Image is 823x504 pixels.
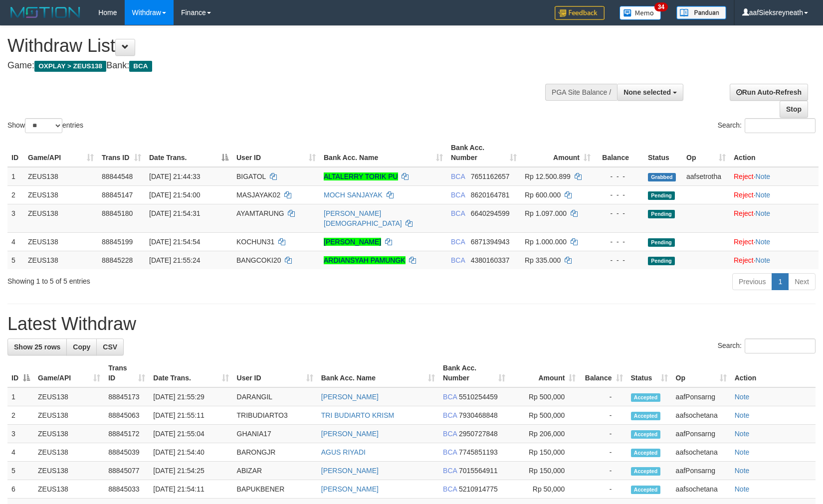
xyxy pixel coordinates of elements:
span: Accepted [631,412,661,420]
span: BCA [443,448,457,456]
th: Action [730,139,819,167]
span: KOCHUN31 [236,238,274,246]
div: PGA Site Balance / [545,84,617,101]
td: - [580,480,626,499]
input: Search: [745,118,816,133]
div: - - - [599,208,640,218]
td: 5 [7,251,24,269]
td: - [580,462,626,480]
span: BCA [451,191,465,199]
span: Rp 1.000.000 [525,238,567,246]
a: Stop [780,101,808,118]
a: Note [735,448,750,456]
td: 88845173 [104,387,149,406]
span: Copy 5210914775 to clipboard [459,485,498,493]
a: Note [756,238,771,246]
span: MASJAYAK02 [236,191,280,199]
td: [DATE] 21:54:25 [149,462,232,480]
td: ZEUS138 [24,185,98,204]
a: Reject [734,172,754,180]
span: 88844548 [102,172,133,180]
td: 6 [7,480,34,499]
td: - [580,387,626,406]
img: panduan.png [676,6,726,19]
td: ZEUS138 [24,251,98,269]
span: Copy 7930468848 to clipboard [459,411,498,419]
img: Feedback.jpg [555,6,605,20]
span: 88845147 [102,191,133,199]
div: - - - [599,237,640,247]
span: Accepted [631,467,661,476]
td: BAPUKBENER [233,480,317,499]
a: ALTALERRY TORIK PU [324,172,398,180]
th: Balance: activate to sort column ascending [580,359,626,387]
span: Copy 2950727848 to clipboard [459,430,498,438]
td: [DATE] 21:55:29 [149,387,232,406]
th: Op: activate to sort column ascending [682,139,730,167]
td: TRIBUDIARTO3 [233,406,317,425]
span: BIGATOL [236,172,266,180]
h1: Withdraw List [7,36,539,56]
button: None selected [617,84,683,101]
th: Game/API: activate to sort column ascending [34,359,104,387]
th: Date Trans.: activate to sort column ascending [149,359,232,387]
td: [DATE] 21:55:04 [149,425,232,443]
span: Show 25 rows [14,343,60,351]
td: aafsochetana [672,480,731,499]
th: Bank Acc. Number: activate to sort column ascending [447,139,521,167]
td: ZEUS138 [34,443,104,462]
td: aafPonsarng [672,387,731,406]
td: 4 [7,232,24,251]
th: User ID: activate to sort column ascending [233,359,317,387]
td: ZEUS138 [34,406,104,425]
span: [DATE] 21:54:54 [149,238,200,246]
td: BARONGJR [233,443,317,462]
span: Copy 7015564911 to clipboard [459,467,498,475]
th: Balance [595,139,644,167]
span: Rp 600.000 [525,191,561,199]
td: 1 [7,167,24,186]
td: Rp 150,000 [509,443,580,462]
a: 1 [772,273,789,290]
a: Next [788,273,816,290]
td: aafsetrotha [682,167,730,186]
span: Accepted [631,393,661,402]
td: - [580,425,626,443]
span: BCA [451,256,465,264]
span: Copy [73,343,90,351]
td: 3 [7,204,24,232]
div: - - - [599,255,640,265]
span: Pending [648,191,675,200]
div: - - - [599,190,640,200]
span: 88845180 [102,209,133,217]
td: Rp 500,000 [509,387,580,406]
a: Note [735,467,750,475]
span: Rp 335.000 [525,256,561,264]
span: Grabbed [648,173,676,181]
a: Reject [734,209,754,217]
td: 2 [7,406,34,425]
label: Search: [718,118,816,133]
div: Showing 1 to 5 of 5 entries [7,272,336,286]
span: Accepted [631,486,661,494]
td: [DATE] 21:55:11 [149,406,232,425]
td: ZEUS138 [24,204,98,232]
td: · [730,251,819,269]
span: BCA [451,238,465,246]
a: TRI BUDIARTO KRISM [321,411,395,419]
a: Reject [734,191,754,199]
span: AYAMTARUNG [236,209,284,217]
span: BCA [443,485,457,493]
span: Copy 4380160337 to clipboard [471,256,510,264]
a: Note [756,172,771,180]
span: BCA [129,61,152,72]
select: Showentries [25,118,62,133]
th: Date Trans.: activate to sort column descending [145,139,232,167]
th: ID [7,139,24,167]
span: Accepted [631,430,661,439]
th: Trans ID: activate to sort column ascending [104,359,149,387]
span: Accepted [631,449,661,457]
span: Rp 12.500.899 [525,172,571,180]
td: 88845063 [104,406,149,425]
span: CSV [103,343,117,351]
